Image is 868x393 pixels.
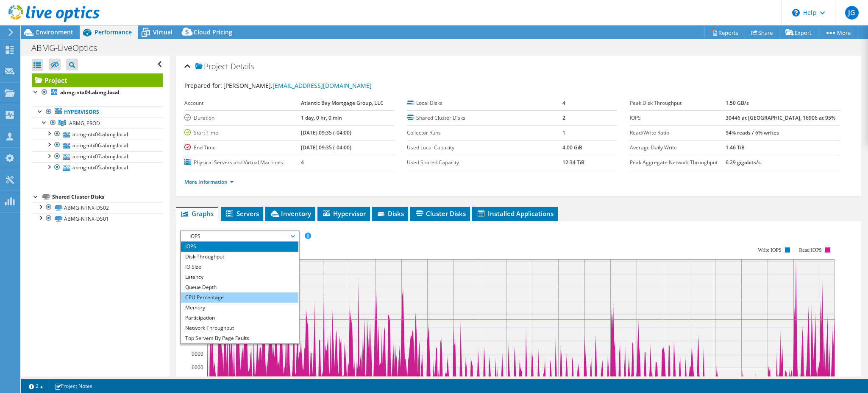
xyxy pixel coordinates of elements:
[32,162,163,173] a: abmg-ntx05.abmg.local
[476,209,554,218] span: Installed Applications
[301,129,351,136] b: [DATE] 09:35 (-04:00)
[630,158,726,167] label: Peak Aggregate Network Throughput
[415,209,466,218] span: Cluster Disks
[181,292,298,303] li: CPU Percentage
[562,114,565,121] b: 2
[376,209,404,218] span: Disks
[95,28,132,36] span: Performance
[49,381,98,391] a: Project Notes
[184,129,301,137] label: Start Time
[28,43,110,53] h1: ABMG-LiveOptics
[184,143,301,152] label: End Time
[36,28,73,36] span: Environment
[23,381,49,391] a: 2
[407,99,562,107] label: Local Disks
[301,159,304,166] b: 4
[407,114,562,122] label: Shared Cluster Disks
[630,114,726,122] label: IOPS
[185,231,294,241] span: IOPS
[192,364,203,371] text: 6000
[184,99,301,107] label: Account
[407,143,562,152] label: Used Local Capacity
[562,99,565,107] b: 4
[181,272,298,282] li: Latency
[181,252,298,262] li: Disk Throughput
[630,143,726,152] label: Average Daily Write
[181,333,298,343] li: Top Servers By Page Faults
[818,26,857,39] a: More
[52,192,163,202] div: Shared Cluster Disks
[301,114,342,121] b: 1 day, 0 hr, 0 min
[301,99,384,107] b: Atlantic Bay Mortgage Group, LLC
[758,247,782,253] text: Write IOPS
[745,26,779,39] a: Share
[322,209,366,218] span: Hypervisor
[192,350,203,357] text: 9000
[630,99,726,107] label: Peak Disk Throughput
[704,26,745,39] a: Reports
[301,144,351,151] b: [DATE] 09:35 (-04:00)
[32,118,163,129] a: ABMG_PROD
[726,159,761,166] b: 6.29 gigabits/s
[184,158,301,167] label: Physical Servers and Virtual Machines
[726,144,745,151] b: 1.46 TiB
[32,202,163,213] a: ABMG-NTNX-DS02
[181,303,298,313] li: Memory
[32,73,163,87] a: Project
[184,81,222,90] label: Prepared for:
[845,6,859,20] span: JG
[32,213,163,224] a: ABMG-NTNX-DS01
[32,140,163,151] a: abmg-ntx06.abmg.local
[32,129,163,140] a: abmg-ntx04.abmg.local
[225,209,259,218] span: Servers
[194,28,232,36] span: Cloud Pricing
[726,114,835,121] b: 30446 at [GEOGRAPHIC_DATA], 16906 at 95%
[153,28,172,36] span: Virtual
[32,107,163,118] a: Hypervisors
[562,129,565,136] b: 1
[270,209,311,218] span: Inventory
[195,62,228,71] span: Project
[181,313,298,323] li: Participation
[32,87,163,98] a: abmg-ntx04.abmg.local
[779,26,818,39] a: Export
[181,282,298,292] li: Queue Depth
[184,114,301,122] label: Duration
[799,247,822,253] text: Read IOPS
[181,323,298,333] li: Network Throughput
[726,99,749,107] b: 1.50 GB/s
[407,129,562,137] label: Collector Runs
[69,120,100,127] span: ABMG_PROD
[630,129,726,137] label: Read/Write Ratio
[60,89,120,96] b: abmg-ntx04.abmg.local
[407,158,562,167] label: Used Shared Capacity
[726,129,779,136] b: 94% reads / 6% writes
[562,144,582,151] b: 4.00 GiB
[180,209,214,218] span: Graphs
[562,159,584,166] b: 12.34 TiB
[184,178,234,185] a: More Information
[181,241,298,252] li: IOPS
[181,262,298,272] li: IO Size
[231,61,254,71] span: Details
[792,9,800,17] svg: \n
[223,81,372,90] span: [PERSON_NAME],
[32,151,163,162] a: abmg-ntx07.abmg.local
[273,81,372,90] a: [EMAIL_ADDRESS][DOMAIN_NAME]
